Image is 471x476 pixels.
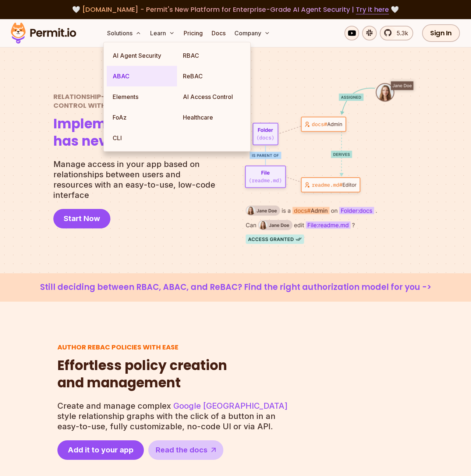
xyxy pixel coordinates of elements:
[147,26,178,40] button: Learn
[107,86,177,107] a: Elements
[422,24,460,42] a: Sign In
[380,26,413,40] a: 5.3k
[107,66,177,86] a: ABAC
[53,159,221,200] p: Manage access in your app based on relationships between users and resources with an easy-to-use,...
[107,45,177,66] a: AI Agent Security
[104,26,144,40] button: Solutions
[156,445,208,455] span: Read the docs
[68,445,134,455] span: Add it to your app
[356,5,389,14] a: Try it here
[18,282,453,293] a: Still deciding between RBAC, ABAC, and ReBAC? Find the right authorization model for you ->
[53,116,203,133] span: Implementing ReBAC
[177,107,247,128] a: Healthcare
[148,440,223,460] a: Read the docs
[57,343,227,351] h3: Author ReBAC policies with ease
[57,440,144,460] a: Add it to your app
[231,26,273,40] button: Company
[181,26,206,40] a: Pricing
[209,26,229,40] a: Docs
[57,357,227,374] span: Effortless policy creation
[7,21,79,46] img: Permit logo
[173,401,288,411] a: Google [GEOGRAPHIC_DATA]
[53,92,203,110] h2: Control with Permit
[53,116,203,150] h1: has never been easier
[107,107,177,128] a: FoAz
[177,86,247,107] a: AI Access Control
[53,92,203,101] span: Relationship-Based Access
[53,209,110,228] a: Start Now
[57,357,227,392] h2: and management
[64,213,100,224] span: Start Now
[18,4,453,15] div: 🤍 🤍
[177,66,247,86] a: ReBAC
[107,128,177,148] a: CLI
[177,45,247,66] a: RBAC
[392,29,408,38] span: 5.3k
[82,5,389,14] span: [DOMAIN_NAME] - Permit's New Platform for Enterprise-Grade AI Agent Security |
[57,401,289,431] p: Create and manage complex style relationship graphs with the click of a button in an easy-to-use,...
